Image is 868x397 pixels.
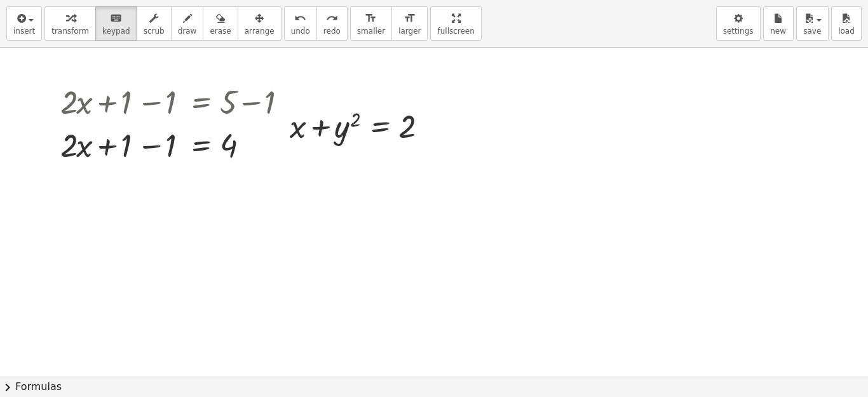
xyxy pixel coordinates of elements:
i: redo [326,11,338,26]
span: settings [723,27,754,36]
span: fullscreen [437,27,474,36]
span: new [770,27,786,36]
i: undo [294,11,306,26]
button: load [831,6,862,41]
span: draw [178,27,197,36]
span: arrange [245,27,275,36]
span: smaller [357,27,385,36]
span: erase [210,27,231,36]
button: settings [716,6,761,41]
span: transform [51,27,89,36]
span: larger [398,27,421,36]
button: format_sizelarger [391,6,428,41]
button: redoredo [316,6,348,41]
button: arrange [238,6,281,41]
span: undo [291,27,310,36]
button: insert [6,6,42,41]
span: redo [323,27,341,36]
button: save [796,6,829,41]
i: format_size [365,11,377,26]
i: keyboard [110,11,122,26]
button: scrub [137,6,172,41]
button: format_sizesmaller [350,6,392,41]
button: new [763,6,794,41]
span: save [803,27,821,36]
span: load [838,27,855,36]
button: fullscreen [430,6,481,41]
button: erase [203,6,238,41]
i: format_size [403,11,416,26]
button: keyboardkeypad [95,6,137,41]
span: keypad [102,27,130,36]
span: insert [13,27,35,36]
button: draw [171,6,204,41]
span: scrub [144,27,165,36]
button: undoundo [284,6,317,41]
button: transform [44,6,96,41]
